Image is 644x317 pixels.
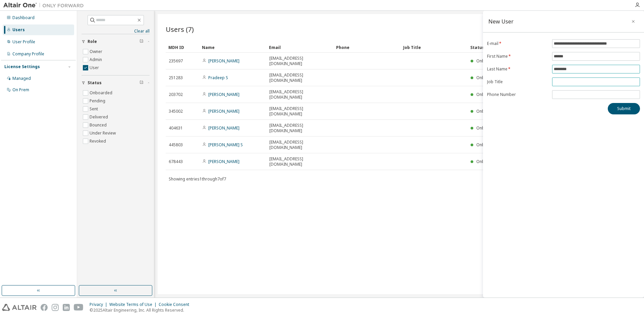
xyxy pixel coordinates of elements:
[269,56,330,66] span: [EMAIL_ADDRESS][DOMAIN_NAME]
[82,29,150,34] a: Clear all
[12,39,35,45] div: User Profile
[470,42,598,53] div: Status
[90,302,109,307] div: Privacy
[12,76,31,81] div: Managed
[74,304,84,311] img: youtube.svg
[476,108,499,114] span: Onboarded
[12,15,35,20] div: Dashboard
[476,92,499,97] span: Onboarded
[41,304,48,311] img: facebook.svg
[269,72,330,83] span: [EMAIL_ADDRESS][DOMAIN_NAME]
[140,80,144,86] span: Clear filter
[82,75,150,90] button: Status
[169,159,183,164] span: 678443
[336,42,398,53] div: Phone
[52,304,59,311] img: instagram.svg
[488,19,514,24] div: New User
[140,39,144,44] span: Clear filter
[487,41,548,46] label: E-mail
[208,159,239,164] a: [PERSON_NAME]
[159,302,193,307] div: Cookie Consent
[208,92,239,97] a: [PERSON_NAME]
[168,42,197,53] div: MDH ID
[63,304,70,311] img: linkedin.svg
[169,75,183,81] span: 251283
[90,48,104,56] label: Owner
[208,142,243,148] a: [PERSON_NAME] S
[3,2,87,9] img: Altair One
[269,42,331,53] div: Email
[12,87,29,93] div: On Prem
[487,66,548,72] label: Last Name
[90,121,108,129] label: Bounced
[169,125,183,131] span: 404631
[269,140,330,150] span: [EMAIL_ADDRESS][DOMAIN_NAME]
[169,142,183,148] span: 445803
[90,97,107,105] label: Pending
[90,137,107,145] label: Revoked
[88,80,102,86] span: Status
[2,304,37,311] img: altair_logo.svg
[208,125,239,131] a: [PERSON_NAME]
[169,109,183,114] span: 345002
[90,307,193,313] p: © 2025 Altair Engineering, Inc. All Rights Reserved.
[269,156,330,167] span: [EMAIL_ADDRESS][DOMAIN_NAME]
[487,92,548,97] label: Phone Number
[269,89,330,100] span: [EMAIL_ADDRESS][DOMAIN_NAME]
[90,64,100,72] label: User
[90,129,117,137] label: Under Review
[12,27,25,33] div: Users
[202,42,264,53] div: Name
[403,42,465,53] div: Job Title
[109,302,159,307] div: Website Terms of Use
[487,79,548,85] label: Job Title
[90,56,103,64] label: Admin
[208,75,228,81] a: Pradeep S
[269,123,330,134] span: [EMAIL_ADDRESS][DOMAIN_NAME]
[169,92,183,97] span: 203702
[166,24,194,34] span: Users (7)
[12,51,44,57] div: Company Profile
[208,108,239,114] a: [PERSON_NAME]
[82,34,150,49] button: Role
[90,113,109,121] label: Delivered
[169,176,226,182] span: Showing entries 1 through 7 of 7
[88,39,97,44] span: Role
[4,64,40,69] div: License Settings
[476,125,499,131] span: Onboarded
[476,142,499,148] span: Onboarded
[608,103,640,114] button: Submit
[487,54,548,59] label: First Name
[169,58,183,64] span: 235697
[476,58,499,64] span: Onboarded
[269,106,330,117] span: [EMAIL_ADDRESS][DOMAIN_NAME]
[208,58,239,64] a: [PERSON_NAME]
[476,75,499,81] span: Onboarded
[476,159,499,164] span: Onboarded
[90,105,99,113] label: Sent
[90,89,114,97] label: Onboarded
